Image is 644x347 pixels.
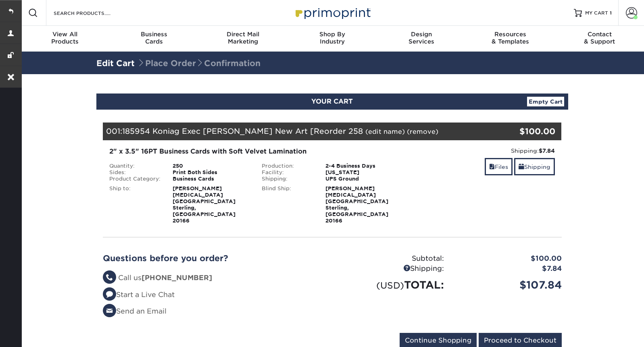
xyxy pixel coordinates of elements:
[415,147,555,155] div: Shipping:
[109,31,198,45] div: Cards
[288,31,377,45] div: Industry
[519,164,524,170] span: shipping
[288,26,377,52] a: Shop ByIndustry
[256,185,319,224] div: Blind Ship:
[103,253,326,263] h2: Questions before you order?
[610,10,612,16] span: 1
[53,8,131,18] input: SEARCH PRODUCTS.....
[256,169,319,176] div: Facility:
[332,277,450,293] div: TOTAL:
[103,176,167,182] div: Product Category:
[585,10,608,17] span: MY CART
[539,148,555,154] strong: $7.84
[122,127,363,135] span: 185954 Koniag Exec [PERSON_NAME] New Art [Reorder 258
[198,31,288,45] div: Marketing
[377,31,466,38] span: Design
[325,185,388,224] strong: [PERSON_NAME] [MEDICAL_DATA] [GEOGRAPHIC_DATA] Sterling, [GEOGRAPHIC_DATA] 20166
[450,277,568,293] div: $107.84
[319,169,408,176] div: [US_STATE]
[485,158,513,175] a: Files
[485,125,556,137] div: $100.00
[292,4,373,21] img: Primoprint
[109,26,198,52] a: BusinessCards
[332,264,450,274] div: Shipping:
[377,26,466,52] a: DesignServices
[167,169,256,176] div: Print Both Sides
[365,128,405,135] a: (edit name)
[466,26,555,52] a: Resources& Templates
[103,273,326,283] li: Call us
[96,58,135,68] a: Edit Cart
[20,31,109,45] div: Products
[555,31,644,38] span: Contact
[489,164,495,170] span: files
[450,253,568,264] div: $100.00
[109,147,402,156] div: 2" x 3.5" 16PT Business Cards with Soft Velvet Lamination
[376,280,404,291] small: (USD)
[555,26,644,52] a: Contact& Support
[466,31,555,38] span: Resources
[332,253,450,264] div: Subtotal:
[103,307,167,315] a: Send an Email
[137,58,261,68] span: Place Order Confirmation
[103,163,167,169] div: Quantity:
[103,291,175,299] a: Start a Live Chat
[311,98,353,105] span: YOUR CART
[256,176,319,182] div: Shipping:
[514,158,555,175] a: Shipping
[555,31,644,45] div: & Support
[167,163,256,169] div: 250
[103,123,485,140] div: 001:
[173,185,236,224] strong: [PERSON_NAME] [MEDICAL_DATA] [GEOGRAPHIC_DATA] Sterling, [GEOGRAPHIC_DATA] 20166
[319,163,408,169] div: 2-4 Business Days
[319,176,408,182] div: UPS Ground
[377,31,466,45] div: Services
[288,31,377,38] span: Shop By
[20,26,109,52] a: View AllProducts
[103,185,167,224] div: Ship to:
[103,169,167,176] div: Sides:
[109,31,198,38] span: Business
[256,163,319,169] div: Production:
[167,176,256,182] div: Business Cards
[527,97,564,106] a: Empty Cart
[20,31,109,38] span: View All
[450,264,568,274] div: $7.84
[407,128,438,135] a: (remove)
[142,274,212,282] strong: [PHONE_NUMBER]
[198,26,288,52] a: Direct MailMarketing
[466,31,555,45] div: & Templates
[198,31,288,38] span: Direct Mail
